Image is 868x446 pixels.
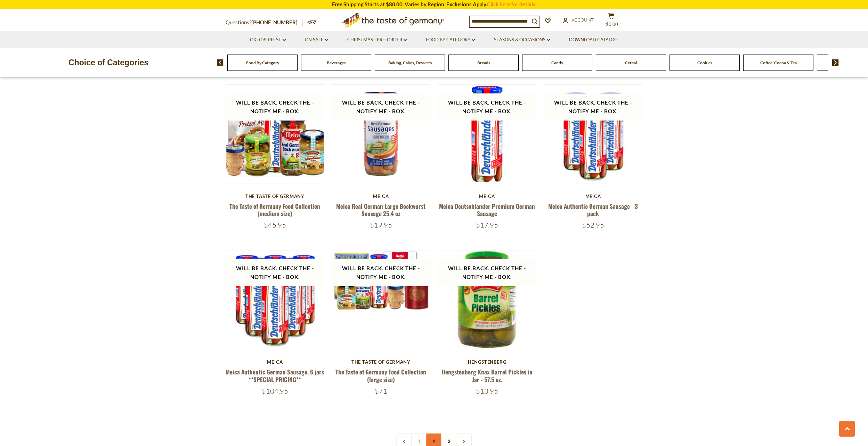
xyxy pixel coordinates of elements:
[217,59,224,66] img: previous arrow
[442,367,533,383] a: Hengstenberg Knax Barrel Pickles in Jar - 57.5 oz.
[571,17,594,23] span: Account
[226,359,325,365] div: Meica
[426,36,475,44] a: Food By Category
[332,359,431,365] div: The Taste of Germany
[251,19,298,25] a: [PHONE_NUMBER]
[370,221,392,229] span: $19.95
[226,193,325,199] div: The Taste of Germany
[548,202,638,218] a: Meica Authentic German Sausage - 3 pack
[388,60,432,65] a: Baking, Cakes, Desserts
[487,1,536,7] a: Click here for details.
[439,202,535,218] a: Meica Deutschlander Premium German Sausage
[551,60,563,65] a: Candy
[625,60,637,65] a: Cereal
[327,60,346,65] a: Beverages
[375,387,387,395] span: $71
[347,36,407,44] a: Christmas - PRE-ORDER
[229,202,320,218] a: The Taste of Germany Food Collection (medium size)
[544,85,642,183] img: Meica Authentic German Sausage - 3 pack
[336,202,425,218] a: Meica Real German Large Bockwurst Sausage 25.4 oz
[494,36,550,44] a: Seasons & Occasions
[582,221,604,229] span: $52.95
[305,36,328,44] a: On Sale
[226,18,303,27] p: Questions?
[438,359,537,365] div: Hengstenberg
[246,60,279,65] a: Food By Category
[760,60,797,65] a: Coffee, Cocoa & Tea
[250,36,286,44] a: Oktoberfest
[476,221,498,229] span: $17.95
[476,387,498,395] span: $13.95
[335,367,426,383] a: The Taste of Germany Food Collection (large size)
[438,193,537,199] div: Meica
[226,85,324,183] img: The Taste of Germany Food Collection (medium size)
[606,22,618,27] span: $0.00
[332,250,430,309] img: The Taste of Germany Food Collection (large size)
[438,250,536,349] img: Hengstenberg Knax Barrel Pickles in Jar - 57.5 oz.
[262,387,288,395] span: $104.95
[226,367,324,383] a: Meica Authentic German Sausage, 6 jars **SPECIAL PRICING**
[438,85,536,183] img: Meica Deutschlander Premium German Sausage
[569,36,618,44] a: Download Catalog
[264,221,286,229] span: $45.95
[332,193,431,199] div: Meica
[477,60,490,65] a: Breads
[563,16,594,24] a: Account
[601,13,622,30] button: $0.00
[332,85,430,183] img: Meica Real German Large Bockwurst Sausage 25.4 oz
[832,59,839,66] img: next arrow
[697,60,712,65] a: Cookies
[226,250,324,349] img: Meica Authentic German Sausage, 6 jars **SPECIAL PRICING**
[544,193,643,199] div: Meica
